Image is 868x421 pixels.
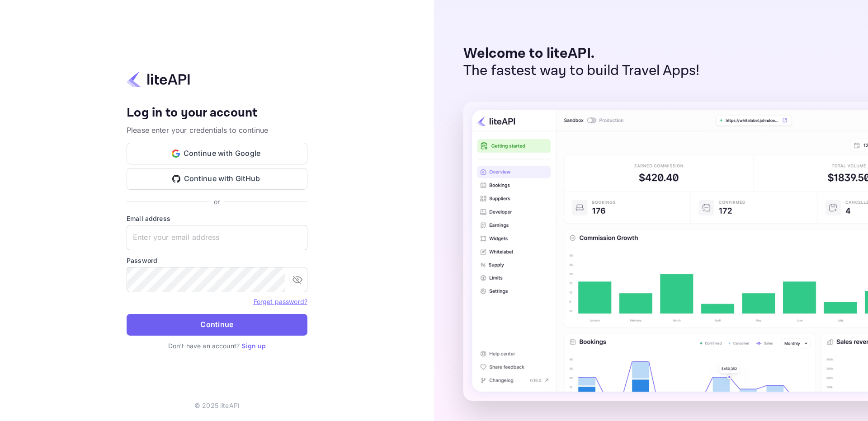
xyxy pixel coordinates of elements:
[127,314,307,336] button: Continue
[127,168,307,190] button: Continue with GitHub
[463,45,700,62] p: Welcome to liteAPI.
[288,271,307,289] button: toggle password visibility
[127,70,190,88] img: liteapi
[463,62,700,80] p: The fastest way to build Travel Apps!
[194,401,240,410] p: © 2025 liteAPI
[127,125,307,136] p: Please enter your credentials to continue
[127,341,307,351] p: Don't have an account?
[241,342,266,350] a: Sign up
[127,105,307,121] h4: Log in to your account
[127,225,307,250] input: Enter your email address
[214,197,220,206] p: or
[127,256,307,265] label: Password
[127,214,307,223] label: Email address
[254,297,307,306] a: Forget password?
[254,298,307,305] a: Forget password?
[127,143,307,164] button: Continue with Google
